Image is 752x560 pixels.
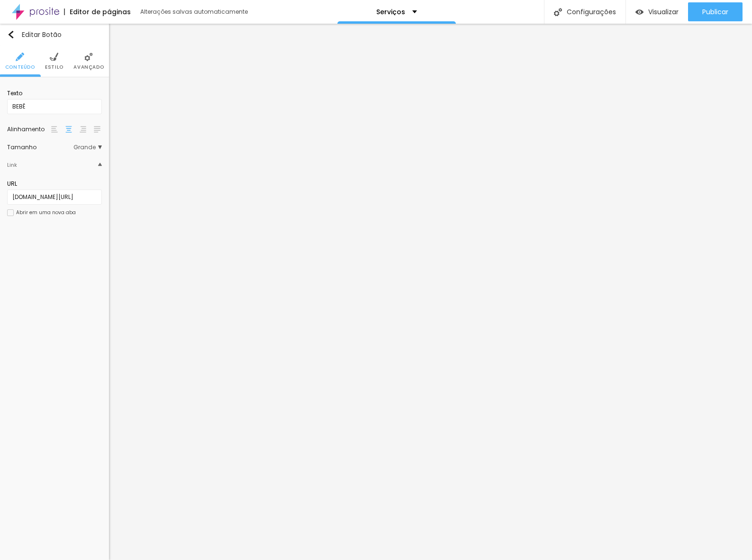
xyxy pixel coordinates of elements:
div: Editor de páginas [64,9,131,15]
iframe: Editor [109,24,752,560]
span: Avançado [73,65,104,70]
div: Tamanho [7,145,73,150]
button: Publicar [688,2,743,21]
span: Publicar [702,8,728,16]
div: Editar Botão [7,31,62,38]
div: Link [7,160,17,170]
img: paragraph-justified-align.svg [94,126,100,133]
img: paragraph-left-align.svg [51,126,58,133]
span: Estilo [45,65,63,70]
div: Alterações salvas automaticamente [140,9,249,15]
img: paragraph-right-align.svg [80,126,86,133]
div: Abrir em uma nova aba [16,210,76,215]
span: Conteúdo [5,65,35,70]
span: Visualizar [648,8,679,16]
div: IconeLink [7,155,102,175]
div: Alinhamento [7,126,50,132]
img: Icone [554,8,562,16]
p: Serviços [376,9,405,15]
img: Icone [16,53,24,61]
img: Icone [50,53,58,61]
img: paragraph-center-align.svg [65,126,72,133]
button: Visualizar [626,2,688,21]
span: Grande [73,145,102,150]
img: view-1.svg [635,8,643,16]
div: URL [7,180,102,188]
img: Icone [98,163,102,166]
img: Icone [84,53,93,61]
div: Texto [7,89,102,98]
img: Icone [7,31,15,38]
